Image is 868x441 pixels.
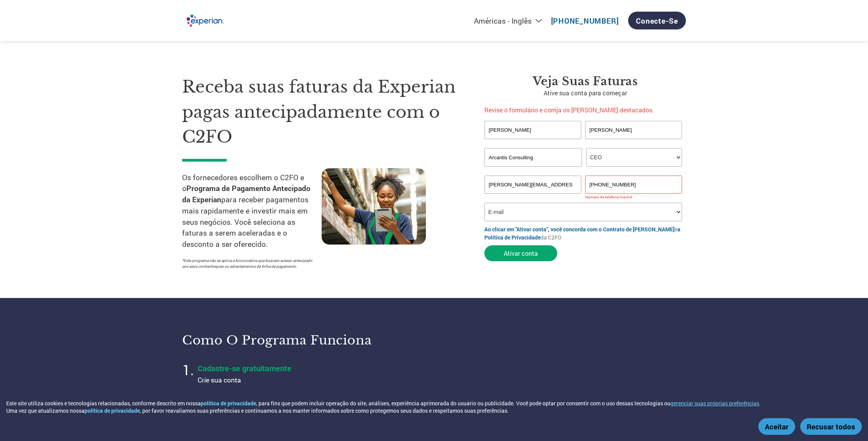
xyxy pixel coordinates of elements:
button: Recusar todos [800,418,862,435]
select: Título/Função [586,148,682,167]
input: Telefone* [585,176,682,194]
font: Ativar conta [504,249,538,257]
font: , para fins que podem incluir operação do site, análises, experiência aprimorada do usuário ou pu... [256,400,670,407]
font: da C2FO [541,234,561,241]
font: Aceitar [765,422,789,431]
font: Programa de Pagamento Antecipado da Experian [182,183,310,204]
a: Conecte-se [628,12,686,29]
button: Aceitar [758,418,795,435]
font: Sobrenome inválido ou sobrenome muito longo [585,140,669,145]
input: Primeiro nome* [484,121,581,139]
a: Ao clicar em "Ativar conta", você concorda com o Contrato de [PERSON_NAME] [484,226,675,233]
font: Endereço de e-mail inválido [484,195,533,200]
font: Número de telefone Inavlid [585,195,632,200]
img: Experian [182,10,227,31]
font: Receba suas faturas da Experian pagas antecipadamente com o C2FO [182,76,456,147]
font: Revise o formulário e corrija os [PERSON_NAME] destacados. [484,106,654,114]
a: a Política de Privacidade [484,226,680,241]
font: *Este programa não se aplica a funcionários que buscam acesso antecipado aos seus contracheques o... [182,258,312,269]
font: . Uma vez que atualizamos nossa [6,400,761,414]
font: Como o programa funciona [182,332,372,348]
button: gerenciar suas próprias preferências [670,400,759,407]
font: Ative sua conta para começar [544,89,627,97]
font: Recusar todos [807,422,855,431]
font: Os fornecedores escolhem o C2FO e o [182,172,304,193]
font: , por favor reavaliamos suas preferências e continuamos a nos manter informados sobre como proteg... [140,407,509,414]
img: trabalhador da cadeia de suprimentos [322,168,426,245]
font: Este site utiliza cookies e tecnologias relacionadas, conforme descrito em nossa [6,400,201,407]
button: Ativar conta [484,245,557,261]
font: para receber pagamentos mais rapidamente e investir mais em seus negócios. Você seleciona as fatu... [182,195,308,249]
font: Conecte-se [636,16,678,26]
font: Crie sua conta [198,376,241,384]
input: Sobrenome* [585,121,682,139]
a: política de privacidade [84,407,140,414]
a: [PHONE_NUMBER] [551,16,619,26]
font: Cadastre-se gratuitamente [198,363,291,373]
font: e [675,226,677,233]
input: Formato de e-mail inválido [484,176,581,194]
a: política de privacidade [201,400,256,407]
font: Veja suas faturas [533,74,638,88]
font: Nome da empresa inválido ou nome da empresa muito longo [484,167,592,172]
input: Nome da sua empresa* [484,148,582,167]
font: Nome inválido ou nome muito longo [484,140,549,145]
